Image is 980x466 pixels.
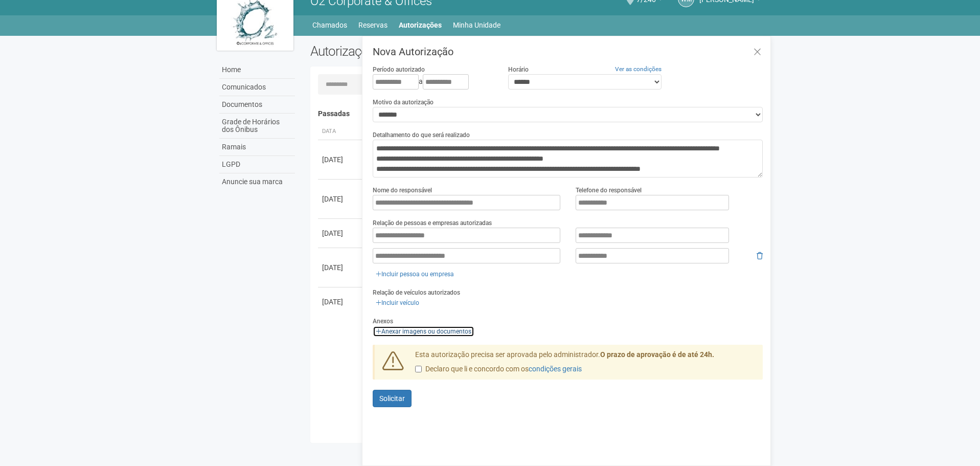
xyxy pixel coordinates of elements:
[373,269,457,280] a: Incluir pessoa ou empresa
[373,390,412,407] button: Solicitar
[373,47,763,57] h3: Nova Autorização
[379,394,405,403] span: Solicitar
[373,297,422,308] a: Incluir veículo
[576,186,642,195] label: Telefone do responsável
[219,114,295,139] a: Grade de Horários dos Ônibus
[219,96,295,114] a: Documentos
[318,123,364,140] th: Data
[415,366,422,372] input: Declaro que li e concordo com oscondições gerais
[615,65,662,73] a: Ver as condições
[219,79,295,96] a: Comunicados
[407,350,763,380] div: Esta autorização precisa ser aprovada pelo administrador.
[322,228,360,238] div: [DATE]
[529,365,582,373] a: condições gerais
[373,74,492,90] div: a
[373,98,434,107] label: Motivo da autorização
[373,317,393,326] label: Anexos
[219,61,295,79] a: Home
[415,364,582,374] label: Declaro que li e concordo com os
[508,65,529,74] label: Horário
[373,186,432,195] label: Nome do responsável
[322,154,360,165] div: [DATE]
[757,252,763,259] i: Remover
[219,139,295,156] a: Ramais
[373,65,425,74] label: Período autorizado
[373,326,474,337] a: Anexar imagens ou documentos
[373,288,460,297] label: Relação de veículos autorizados
[600,350,714,359] strong: O prazo de aprovação é de até 24h.
[373,218,492,228] label: Relação de pessoas e empresas autorizadas
[322,297,360,307] div: [DATE]
[312,18,347,32] a: Chamados
[318,110,756,118] h4: Passadas
[322,262,360,273] div: [DATE]
[453,18,500,32] a: Minha Unidade
[219,173,295,190] a: Anuncie sua marca
[373,130,470,140] label: Detalhamento do que será realizado
[399,18,442,32] a: Autorizações
[219,156,295,173] a: LGPD
[322,194,360,204] div: [DATE]
[358,18,388,32] a: Reservas
[310,43,529,59] h2: Autorizações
